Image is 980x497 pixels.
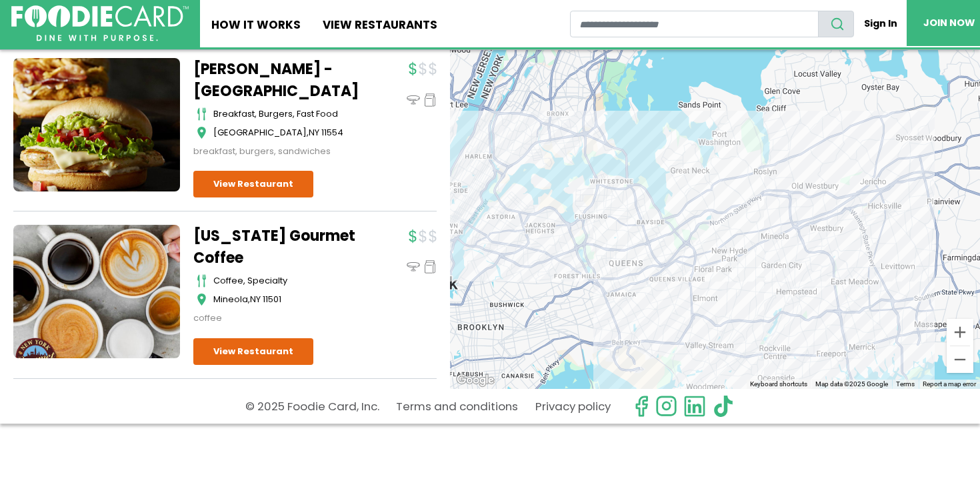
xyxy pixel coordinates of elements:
img: Google [453,372,497,389]
img: map_icon.svg [197,293,207,306]
span: NY [309,126,319,139]
img: dinein_icon.svg [407,93,420,107]
button: Keyboard shortcuts [750,380,807,389]
button: Zoom out [947,346,973,373]
a: Report a map error [923,380,976,388]
div: coffee [193,312,360,325]
p: © 2025 Foodie Card, Inc. [245,395,379,418]
span: NY [250,293,261,306]
div: breakfast, burgers, fast food [213,107,360,121]
a: [US_STATE] Gourmet Coffee [193,225,360,269]
a: View Restaurant [193,171,313,197]
a: Open this area in Google Maps (opens a new window) [453,372,497,389]
button: search [818,11,854,37]
div: , [213,293,360,306]
a: [PERSON_NAME] - [GEOGRAPHIC_DATA] [193,58,360,102]
span: 11501 [263,293,281,306]
a: Sign In [854,11,907,37]
img: pickup_icon.svg [423,260,437,274]
button: Zoom in [947,319,973,346]
img: pickup_icon.svg [423,93,437,107]
span: Map data ©2025 Google [815,380,888,388]
img: cutlery_icon.svg [197,107,207,121]
input: restaurant search [570,11,819,37]
a: Terms and conditions [396,395,518,418]
div: , [213,126,360,139]
img: map_icon.svg [197,126,207,139]
a: View Restaurant [193,338,313,365]
img: tiktok.svg [712,395,735,418]
span: [GEOGRAPHIC_DATA] [213,126,307,139]
div: breakfast, burgers, sandwiches [193,145,360,158]
img: dinein_icon.svg [407,260,420,274]
span: Mineola [213,293,248,306]
a: Privacy policy [535,395,611,418]
img: cutlery_icon.svg [197,274,207,288]
span: 11554 [321,126,343,139]
svg: check us out on facebook [630,395,653,418]
a: Terms [896,380,915,388]
img: FoodieCard; Eat, Drink, Save, Donate [11,5,189,41]
img: linkedin.svg [683,395,706,418]
div: coffee, specialty [213,274,360,288]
